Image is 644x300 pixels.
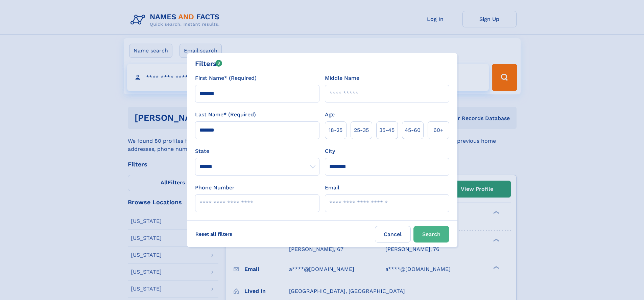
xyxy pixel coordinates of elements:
[195,147,319,155] label: State
[195,74,257,82] label: First Name* (Required)
[325,111,335,119] label: Age
[195,59,222,69] div: Filters
[195,184,235,192] label: Phone Number
[325,74,359,82] label: Middle Name
[433,126,444,134] span: 60+
[325,147,335,155] label: City
[329,126,342,134] span: 18‑25
[191,226,237,242] label: Reset all filters
[375,226,411,243] label: Cancel
[354,126,369,134] span: 25‑35
[195,111,256,119] label: Last Name* (Required)
[405,126,421,134] span: 45‑60
[325,184,339,192] label: Email
[413,226,449,243] button: Search
[379,126,395,134] span: 35‑45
